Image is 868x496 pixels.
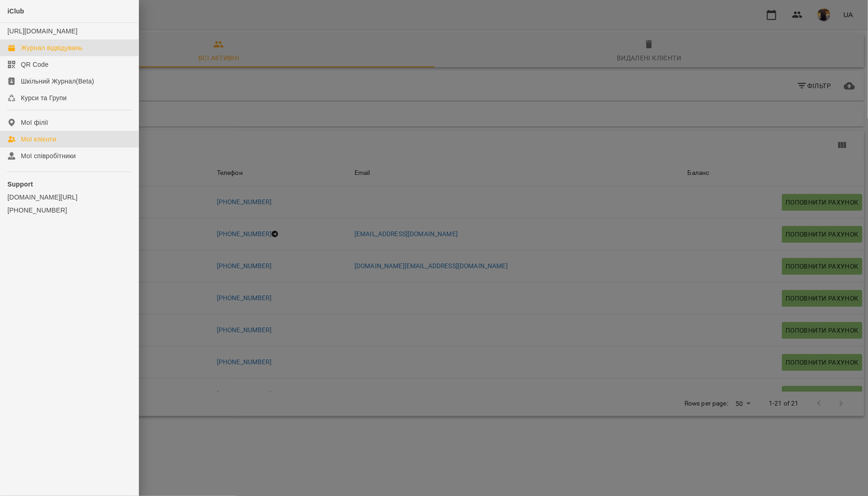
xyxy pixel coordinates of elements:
[7,180,131,189] p: Support
[7,7,24,15] span: iClub
[21,135,56,144] div: Мої клієнти
[7,206,131,215] a: [PHONE_NUMBER]
[7,27,77,35] a: [URL][DOMAIN_NAME]
[7,193,131,202] a: [DOMAIN_NAME][URL]
[21,60,49,69] div: QR Code
[21,77,94,86] div: Шкільний Журнал(Beta)
[21,118,48,127] div: Мої філії
[21,43,82,52] div: Журнал відвідувань
[21,93,67,103] div: Курси та Групи
[21,151,76,161] div: Мої співробітники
